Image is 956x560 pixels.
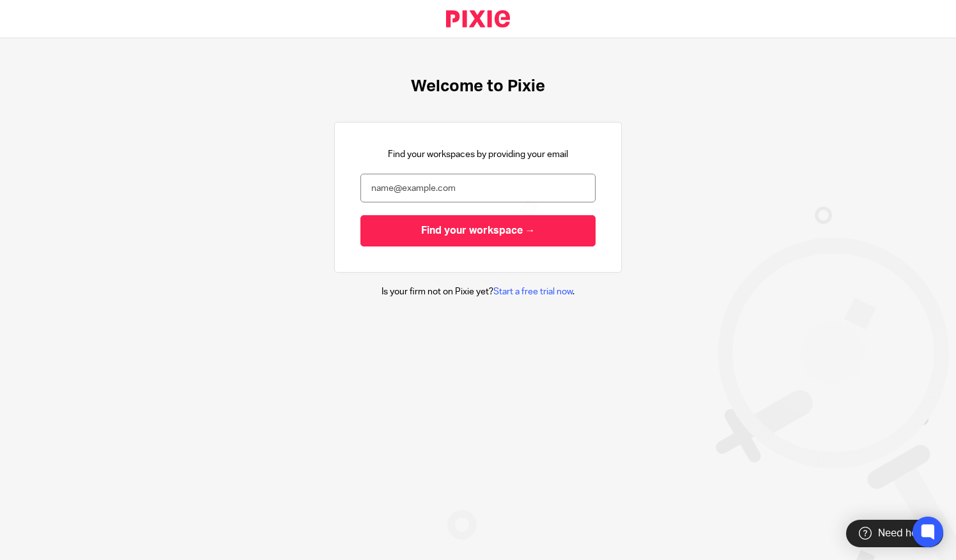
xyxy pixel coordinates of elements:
[360,174,596,202] input: name@example.com
[382,285,574,298] p: Is your firm not on Pixie yet? .
[493,287,573,296] a: Start a free trial now
[360,215,596,246] input: Find your workspace →
[411,77,545,96] h1: Welcome to Pixie
[846,520,943,547] div: Need help?
[388,148,568,161] p: Find your workspaces by providing your email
